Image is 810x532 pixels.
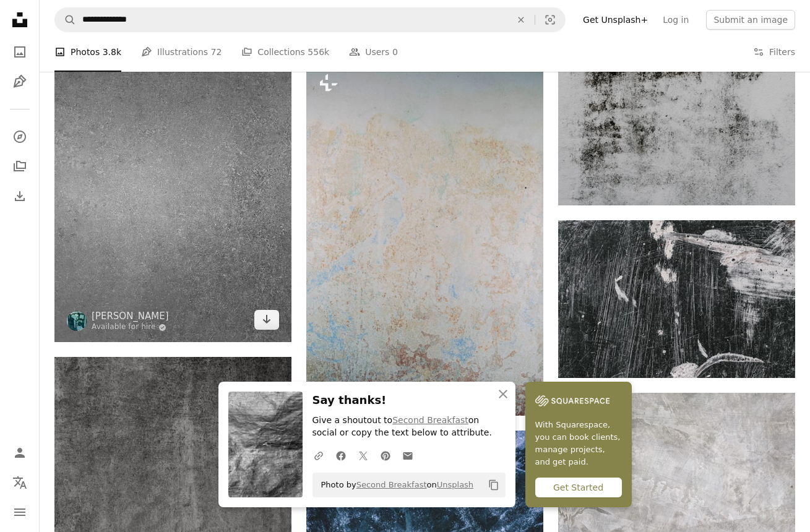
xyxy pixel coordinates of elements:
button: Submit an image [706,10,795,30]
h3: Say thanks! [312,392,506,410]
img: Go to Yan Ots's profile [67,311,87,331]
a: a white wall with blue and brown paint on it [306,232,543,243]
span: 72 [211,45,222,59]
a: a black and white photo of a concrete wall [54,178,291,189]
a: Collections 556k [241,32,329,72]
a: [PERSON_NAME] [92,310,169,322]
a: Collections [7,154,32,179]
a: Log in [655,10,696,30]
div: Get Started [535,478,622,497]
a: Second Breakfast [392,415,468,425]
button: Clear [507,8,535,32]
a: Users 0 [349,32,398,72]
a: Illustrations [7,69,32,94]
button: Menu [7,500,32,525]
form: Find visuals sitewide [54,7,566,32]
span: Photo by on [315,475,474,495]
img: a black and white photo of a concrete wall [54,26,291,342]
a: Share on Facebook [330,443,352,468]
a: With Squarespace, you can book clients, manage projects, and get paid.Get Started [525,382,632,507]
a: Share on Pinterest [374,443,397,468]
p: Give a shoutout to on social or copy the text below to attribute. [312,414,506,439]
img: file-1747939142011-51e5cc87e3c9 [535,392,610,410]
a: Share over email [397,443,419,468]
a: Log in / Sign up [7,440,32,465]
a: Illustrations 72 [141,32,222,72]
span: 0 [392,45,398,59]
a: a black and white photo of a person with an umbrella [558,293,795,304]
a: Home — Unsplash [7,7,32,35]
a: Get Unsplash+ [575,10,655,30]
a: Second Breakfast [356,480,427,489]
a: Photos [7,40,32,64]
a: Explore [7,124,32,149]
span: With Squarespace, you can book clients, manage projects, and get paid. [535,419,622,468]
span: 556k [308,45,329,59]
a: Unsplash [437,480,473,489]
img: a white wall with blue and brown paint on it [306,61,543,416]
button: Visual search [535,8,565,32]
a: Share on Twitter [352,443,374,468]
button: Copy to clipboard [483,474,504,496]
a: Download History [7,184,32,208]
img: a black and white photo of a person with an umbrella [558,220,795,378]
button: Filters [753,32,795,72]
a: Available for hire [92,322,169,332]
a: gray and white abstract painting [54,509,291,520]
a: Download [254,310,279,330]
button: Language [7,470,32,495]
button: Search Unsplash [55,8,76,32]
